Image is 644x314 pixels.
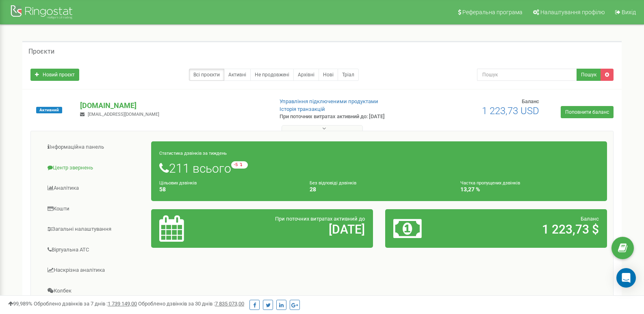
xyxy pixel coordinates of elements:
a: Поповнити баланс [561,106,614,118]
a: Інформаційна панель [37,137,152,157]
p: При поточних витратах активний до: [DATE] [280,113,416,121]
a: Кошти [37,199,152,219]
h1: 211 всього [159,161,599,175]
h4: 13,27 % [460,186,599,193]
a: Віртуальна АТС [37,240,152,260]
a: Не продовжені [250,69,294,81]
span: Реферальна програма [462,9,523,15]
small: Цільових дзвінків [159,180,197,186]
a: Нові [319,69,338,81]
span: 99,989% [8,301,33,307]
span: Налаштування профілю [540,9,605,15]
h5: Проєкти [28,48,54,55]
a: Наскрізна аналітика [37,260,152,280]
a: Колбек [37,281,152,301]
a: Тріал [338,69,359,81]
a: Історія транзакцій [280,106,325,112]
small: Без відповіді дзвінків [310,180,356,186]
u: 1 739 149,00 [108,301,137,307]
small: Статистика дзвінків за тиждень [159,151,227,156]
span: Оброблено дзвінків за 7 днів : [34,301,137,307]
a: Новий проєкт [30,69,79,81]
small: -5 [231,161,248,169]
small: Частка пропущених дзвінків [460,180,520,186]
span: Активний [36,107,62,113]
span: [EMAIL_ADDRESS][DOMAIN_NAME] [88,112,159,117]
a: Активні [224,69,251,81]
a: Управління підключеними продуктами [280,98,378,104]
input: Пошук [477,69,577,81]
span: Вихід [622,9,636,15]
u: 7 835 073,00 [215,301,244,307]
h4: 58 [159,186,298,193]
h4: 28 [310,186,448,193]
a: Центр звернень [37,158,152,178]
span: Оброблено дзвінків за 30 днів : [138,301,244,307]
a: Аналiтика [37,178,152,198]
a: Архівні [293,69,319,81]
span: Баланс [581,216,599,222]
button: Пошук [577,69,601,81]
a: Всі проєкти [189,69,224,81]
a: Загальні налаштування [37,219,152,239]
span: 1 223,73 USD [482,105,539,117]
p: [DOMAIN_NAME] [80,100,266,111]
span: При поточних витратах активний до [275,216,365,222]
span: Баланс [522,98,539,104]
h2: [DATE] [232,223,364,236]
h2: 1 223,73 $ [466,223,599,236]
div: Open Intercom Messenger [616,268,636,288]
